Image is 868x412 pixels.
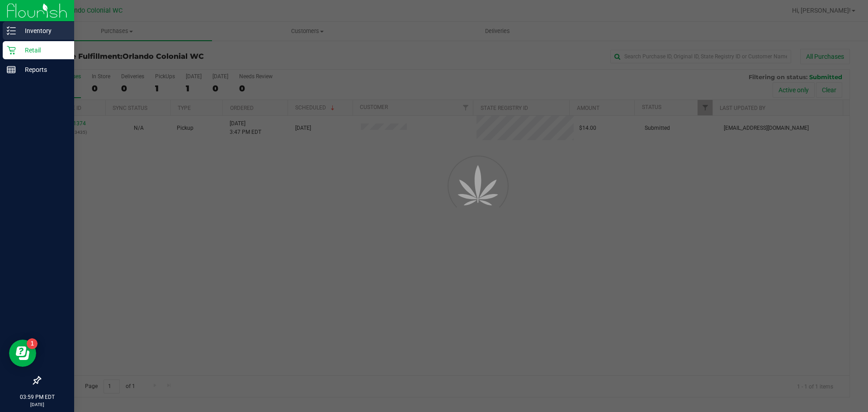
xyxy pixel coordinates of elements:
p: Inventory [16,25,70,36]
inline-svg: Retail [7,46,16,55]
iframe: Resource center unread badge [27,338,38,349]
p: [DATE] [4,401,70,408]
p: Reports [16,64,70,75]
p: 03:59 PM EDT [4,393,70,401]
inline-svg: Inventory [7,26,16,35]
iframe: Resource center [9,340,36,367]
p: Retail [16,45,70,56]
inline-svg: Reports [7,65,16,74]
